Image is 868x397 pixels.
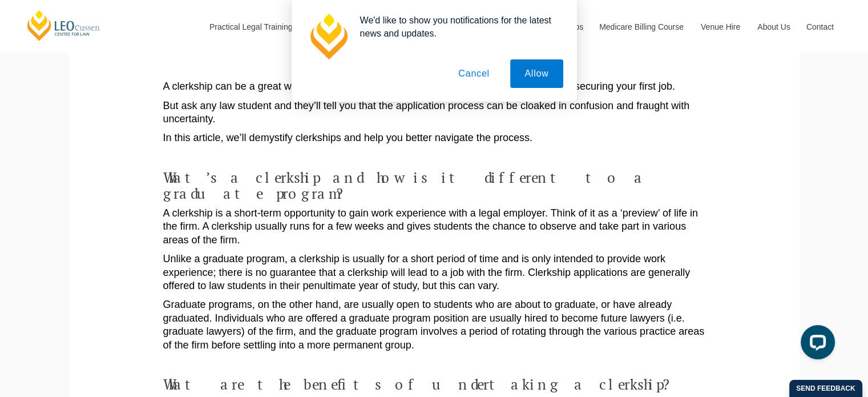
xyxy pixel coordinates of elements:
[510,59,563,88] button: Allow
[163,252,705,292] p: Unlike a graduate program, a clerkship is usually for a short period of time and is only intended...
[163,131,705,145] p: In this article, we’ll demystify clerkships and help you better navigate the process.
[792,320,839,368] iframe: LiveChat chat widget
[305,14,351,59] img: notification icon
[163,99,705,126] p: But ask any law student and they’ll tell you that the application process can be cloaked in confu...
[163,376,705,392] h4: What are the benefits of undertaking a clerkship?
[351,14,563,40] div: We'd like to show you notifications for the latest news and updates.
[163,207,705,247] p: A clerkship is a short-term opportunity to gain work experience with a legal employer. Think of i...
[163,298,705,352] p: Graduate programs, on the other hand, are usually open to students who are about to graduate, or ...
[444,59,504,88] button: Cancel
[163,170,705,201] h4: What’s a clerkship and how is it different to a graduate program?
